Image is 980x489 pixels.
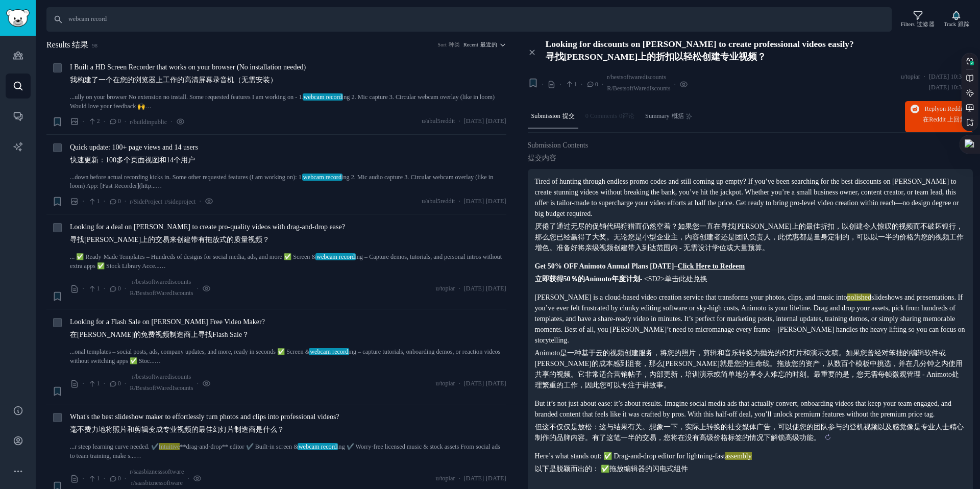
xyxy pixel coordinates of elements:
span: · [674,79,676,90]
span: · [125,116,127,127]
span: u/topiar [435,284,455,294]
img: GummySearch logo [6,9,30,27]
a: Click Here to Redeem [678,262,745,270]
a: Quick update: 100+ page views and 14 users快速更新：100多个页面视图和14个用户 [70,142,198,169]
p: – [535,261,966,284]
span: · [459,474,460,483]
sider-trans-text: 但这不仅仅是放松：这与结果有关。想象一下，实际上转换的社交媒体广告，可以使您的团队参与的登机视频以及感觉像是专业人士精心制作的品牌内容。有了这笔一半的交易，您将在没有高级价格标签的情况下解锁高级功能。 [535,423,964,442]
span: · [924,72,925,96]
span: 1 [88,284,100,294]
doubao-vocabulary-highlight: Intuitive [159,443,180,450]
span: Submission [531,112,575,121]
span: · [125,283,127,294]
span: · [170,116,173,127]
span: webcam record [303,93,343,101]
sider-trans-text: 种类 [449,42,460,47]
sider-trans-text: 跟踪 [958,21,969,27]
span: u/topiar [901,72,920,82]
span: Summary [645,112,684,121]
strong: 立即获得50％的Animoto年度计划 [535,275,640,283]
span: u/abul5reddit [422,197,455,206]
span: Recent [463,41,497,48]
span: 1 [88,474,100,483]
span: What's the best slideshow maker to effortlessly turn photos and clips into professional videos? [70,411,339,439]
sider-trans-text: [DATE] 10:32:17 [929,84,973,91]
doubao-vocabulary-highlight: assembly [725,452,752,460]
span: · [560,79,562,90]
sider-trans-text: 在[PERSON_NAME]的免费视频制造商上寻找Flash Sale？ [70,331,249,338]
span: Submission Contents [528,140,589,167]
sider-trans-text: 概括 [672,112,684,119]
doubao-vocabulary-highlight: polished [847,294,871,301]
span: Looking for a Flash Sale on [PERSON_NAME] Free Video Maker? [70,316,265,344]
span: Results [46,39,88,52]
button: Track跟踪 [940,9,973,30]
sider-trans-text: 提交 [562,112,575,119]
span: · [581,79,583,90]
span: · [104,283,106,294]
span: [DATE] [464,474,506,483]
a: ...r steep learning curve needed. ✔️Intuitive**drag-and-drop** editor ✔️ Built-in screen &webcam ... [70,443,506,460]
span: r/bestsoftwarediscounts [130,373,193,393]
sider-trans-text: R/BestsoftWaredIscounts [130,289,193,297]
sider-trans-text: 最近的 [480,42,497,47]
sider-trans-text: R/BestsoftWaredIscounts [607,85,670,92]
span: 0 [586,80,598,89]
span: webcam record [315,253,356,260]
a: ... ✅ Ready-Made Templates – Hundreds of designs for social media, ads, and more ✅ Screen &webcam... [70,253,506,271]
sider-trans-text: Animoto是一种基于云的视频创建服务，将您的照片，剪辑和音乐转换为抛光的幻灯片和演示文稿。如果您曾经对笨拙的编辑软件或[PERSON_NAME]的成本感到沮丧，那么[PERSON_NAME]... [535,349,963,389]
span: 1 [565,80,577,89]
span: on Reddit [940,105,964,112]
span: · [187,473,189,484]
sider-trans-text: R/BestsoftWaredIscounts [130,384,193,392]
span: · [459,117,460,126]
span: [DATE] [464,117,506,126]
span: 0 [109,474,121,483]
sider-trans-text: 寻找[PERSON_NAME]上的折扣以轻松创建专业视频？ [546,52,767,62]
span: 0 [109,117,121,126]
span: r/saasbiznesssoftware [130,468,184,488]
sider-trans-text: r/sideproject [164,198,195,205]
span: · [104,196,106,207]
span: webcam record [298,443,338,450]
span: · [199,196,201,207]
span: u/topiar [435,379,455,388]
span: u/topiar [435,474,455,483]
sider-trans-text: 在Reddit 上回复 [923,116,966,123]
span: · [83,116,85,127]
span: · [83,473,85,484]
sider-trans-text: 我构建了一个在您的浏览器上工作的高清屏幕录音机（无需安装） [70,76,277,84]
sider-trans-text: 过滤 器 [917,21,935,27]
span: · [104,473,106,484]
span: 1 [88,379,100,388]
span: · [83,196,85,207]
span: u/abul5reddit [422,117,455,126]
sider-trans-text: [DATE] [486,198,506,205]
a: I Built a HD Screen Recorder that works on your browser (No installation needed)我构建了一个在您的浏览器上工作的高... [70,62,306,89]
strong: Get 50% OFF Animoto Annual Plans [DATE] [535,262,674,270]
span: 0 [109,379,121,388]
a: Replyon Reddit在Reddit 上回复 [905,101,973,132]
span: · [197,283,199,294]
span: · [83,283,85,294]
span: · [602,79,604,90]
span: r/buildinpublic [130,118,167,126]
span: r/bestsoftwarediscounts [130,278,193,298]
span: · [459,197,460,206]
p: But it’s not just about ease: it’s about results. Imagine social media ads that actually convert,... [535,398,966,443]
a: ...onal templates – social posts, ads, company updates, and more, ready in seconds ✅ Screen &webc... [70,348,506,365]
span: I Built a HD Screen Recorder that works on your browser (No installation needed) [70,62,306,89]
span: · [83,378,85,389]
span: [DATE] [464,284,506,294]
span: 0 [109,284,121,294]
sider-trans-text: [DATE] [486,380,506,387]
sider-trans-text: [DATE] [486,117,506,125]
span: · [125,473,127,484]
span: [DATE] [464,379,506,388]
sider-trans-text: [DATE] [486,285,506,292]
div: Track [944,21,969,28]
sider-trans-text: 毫不费力地将照片和剪辑变成专业视频的最佳幻灯片制造商是什么？ [70,426,284,433]
span: Quick update: 100+ page views and 14 users [70,142,198,169]
span: webcam record [309,348,349,355]
sider-trans-text: 以下是脱颖而出的： ✅拖放编辑器的闪电式组件 [535,465,689,473]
